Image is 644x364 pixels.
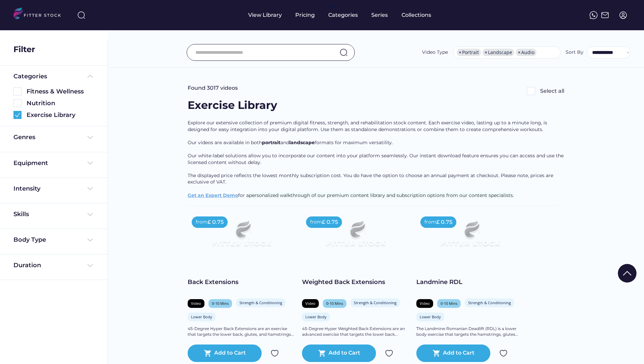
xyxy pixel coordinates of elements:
div: 0-10 Mins [441,301,457,306]
img: Frame%20%284%29.svg [86,159,94,167]
div: Video [420,301,430,306]
span: The displayed price reflects the lowest monthly subscription cost. You do have the option to choo... [188,172,555,185]
div: Intensity [13,185,40,193]
span: Our videos are available in both [188,139,262,146]
div: Exercise Library [188,98,277,113]
span: Our white-label solutions allow you to incorporate our content into your platform seamlessly. Our... [188,153,565,165]
img: Frame%20%284%29.svg [86,133,94,141]
img: profile-circle.svg [619,11,627,19]
div: Select all [540,87,564,95]
span: × [485,50,487,55]
div: for a [188,120,564,205]
li: Audio [516,49,536,56]
div: 0-10 Mins [212,301,229,306]
div: Strength & Conditioning [239,300,282,305]
span: formats for maximum versatility. [315,139,393,146]
div: Series [371,11,388,19]
div: from [424,219,436,226]
img: search-normal%203.svg [77,11,85,19]
img: Frame%2079%20%281%29.svg [313,212,399,261]
div: Lower Body [420,314,441,319]
div: 45-Degree Hyper Weighted Back Extensions are an advanced exercise that targets the lower back... [302,326,410,337]
div: Categories [13,72,47,81]
img: Frame%20%284%29.svg [86,261,94,270]
div: 45-Degree Hyper Back Extensions are an exercise that targets the lower back, glutes, and hamstrin... [188,326,295,337]
div: Weighted Back Extensions [302,278,410,286]
div: Sort By [566,49,583,56]
div: Genres [13,133,35,141]
div: Found 3017 videos [188,84,238,92]
div: £ 0.75 [322,218,338,226]
img: Group%201000002360.svg [13,111,22,119]
div: £ 0.75 [436,218,452,226]
div: Lower Body [305,314,327,319]
li: Landscape [483,49,514,56]
img: Frame%2051.svg [601,11,609,19]
div: Equipment [13,159,48,167]
div: Duration [13,261,41,270]
img: Frame%20%284%29.svg [86,236,94,244]
div: Exercise Library [27,111,94,119]
button: shopping_cart [432,349,441,357]
img: LOGO.svg [13,7,67,21]
span: personalized walkthrough of our premium content library and subscription options from our content... [249,192,514,198]
button: shopping_cart [204,349,212,357]
img: Rectangle%205126.svg [527,87,535,95]
div: Fitness & Wellness [27,87,94,96]
div: Add to Cart [214,349,246,357]
span: Explore our extensive collection of premium digital fitness, strength, and rehabilitation stock c... [188,120,548,132]
img: Group%201000002324.svg [499,349,507,357]
span: and [280,139,289,146]
li: Portrait [457,49,481,56]
div: View Library [248,11,282,19]
div: Body Type [13,236,46,244]
div: Pricing [295,11,315,19]
span: landscape [289,139,315,146]
div: Nutrition [27,99,94,108]
span: × [518,50,521,55]
iframe: chat widget [616,337,637,357]
button: shopping_cart [318,349,326,357]
img: Rectangle%205126.svg [13,99,22,107]
div: Skills [13,210,30,218]
span: portrait [262,139,280,146]
img: Frame%20%285%29.svg [86,72,94,80]
a: Get an Expert Demo [188,192,238,198]
img: Frame%20%284%29.svg [86,185,94,193]
div: fvck [328,3,337,10]
div: Lower Body [191,314,212,319]
img: Group%201000002322%20%281%29.svg [618,264,637,283]
div: Back Extensions [188,278,295,286]
img: search-normal.svg [340,48,348,56]
div: £ 0.75 [207,218,224,226]
div: Filter [13,44,35,55]
img: Group%201000002324.svg [385,349,393,357]
img: meteor-icons_whatsapp%20%281%29.svg [590,11,598,19]
div: Video Type [422,49,448,56]
div: Strength & Conditioning [354,300,396,305]
img: Rectangle%205126.svg [13,87,22,95]
img: Frame%2079%20%281%29.svg [427,212,513,261]
div: Add to Cart [329,349,360,357]
div: The Landmine Romanian Deadlift (RDL) is a lower body exercise that targets the hamstrings, glutes... [416,326,524,337]
img: Frame%20%284%29.svg [86,210,94,218]
img: Frame%2079%20%281%29.svg [198,212,285,261]
div: Landmine RDL [416,278,524,286]
div: Categories [328,11,358,19]
img: Group%201000002324.svg [271,349,279,357]
span: × [459,50,461,55]
div: Strength & Conditioning [468,300,511,305]
div: Video [191,301,201,306]
div: from [196,219,207,226]
div: Collections [402,11,431,19]
div: Add to Cart [443,349,475,357]
div: from [310,219,322,226]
